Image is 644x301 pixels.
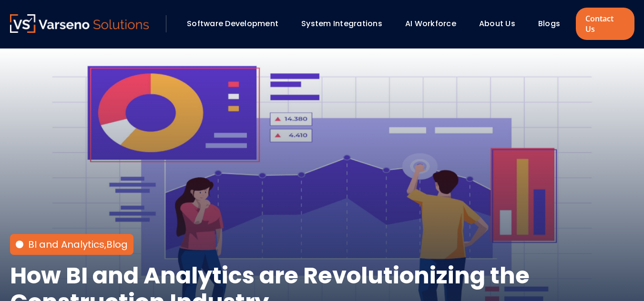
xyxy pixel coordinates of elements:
[28,238,104,251] a: BI and Analytics
[474,16,529,32] div: About Us
[538,18,560,29] a: Blogs
[10,14,149,33] img: Varseno Solutions – Product Engineering & IT Services
[182,16,292,32] div: Software Development
[533,16,573,32] div: Blogs
[400,16,470,32] div: AI Workforce
[576,8,634,40] a: Contact Us
[28,238,128,251] div: ,
[479,18,515,29] a: About Us
[296,16,396,32] div: System Integrations
[405,18,456,29] a: AI Workforce
[187,18,278,29] a: Software Development
[301,18,382,29] a: System Integrations
[106,238,128,251] a: Blog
